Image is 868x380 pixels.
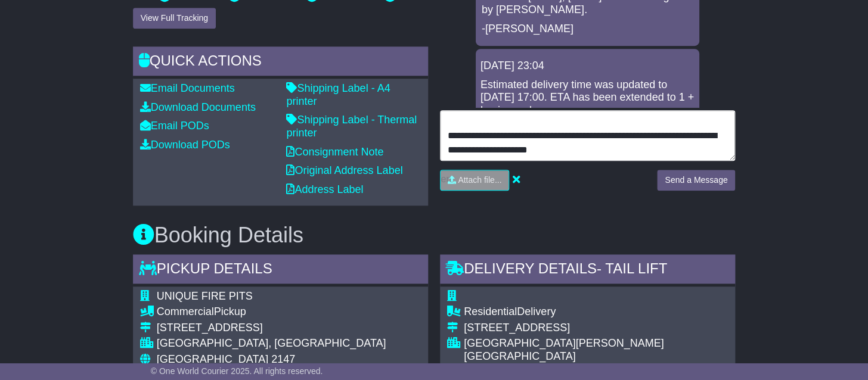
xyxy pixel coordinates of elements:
button: Send a Message [657,170,735,191]
a: Email Documents [140,82,235,94]
a: Download Documents [140,101,256,113]
a: Shipping Label - Thermal printer [286,114,417,139]
a: Shipping Label - A4 printer [286,82,390,107]
div: Quick Actions [133,46,428,79]
div: [GEOGRAPHIC_DATA], [GEOGRAPHIC_DATA] [157,337,421,350]
div: Pickup [157,306,421,319]
span: [GEOGRAPHIC_DATA] [157,353,268,365]
div: Estimated delivery time was updated to [DATE] 17:00. ETA has been extended to 1 + business day.. [480,79,695,117]
button: View Full Tracking [133,8,216,29]
div: [DATE] 23:04 [480,60,695,73]
div: Delivery [464,306,728,319]
span: UNIQUE FIRE PITS [157,290,253,302]
span: Commercial [157,306,214,317]
div: [GEOGRAPHIC_DATA][PERSON_NAME][GEOGRAPHIC_DATA] [464,337,728,363]
div: [STREET_ADDRESS] [157,322,421,335]
a: Download PODs [140,139,230,151]
h3: Booking Details [133,223,736,247]
p: -[PERSON_NAME] [482,23,693,36]
a: Consignment Note [286,146,383,158]
div: [STREET_ADDRESS] [464,322,728,335]
span: - Tail Lift [597,260,667,276]
a: Email PODs [140,120,209,132]
div: Pickup Details [133,254,428,286]
span: © One World Courier 2025. All rights reserved. [151,366,323,376]
a: Original Address Label [286,164,402,176]
div: Delivery Details [440,254,735,286]
a: Address Label [286,183,363,195]
span: Residential [464,306,517,317]
span: 2147 [271,353,295,365]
